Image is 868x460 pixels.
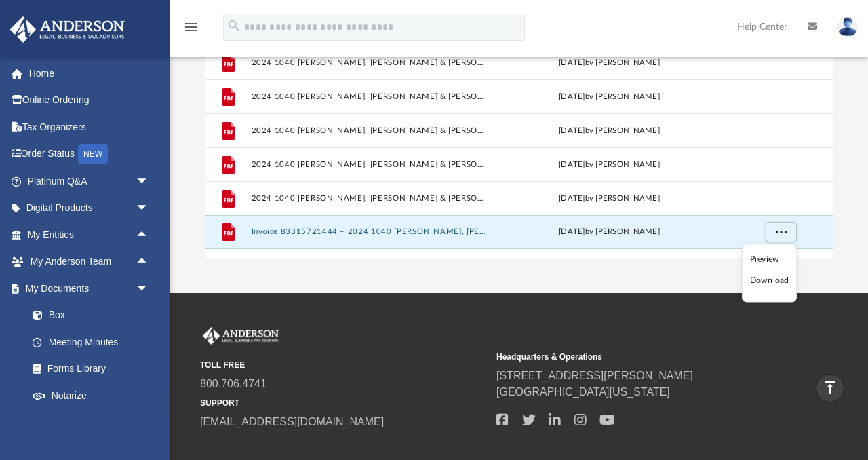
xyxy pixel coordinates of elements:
span: arrow_drop_down [136,275,163,303]
a: My Anderson Teamarrow_drop_up [9,248,163,275]
span: arrow_drop_down [136,195,163,223]
a: vertical_align_top [816,374,844,402]
li: Preview [750,252,789,266]
button: 2024 1040 [PERSON_NAME], [PERSON_NAME] & [PERSON_NAME] - OH Form OUPC Payment Voucher.pdf [251,160,486,169]
button: 2024 1040 [PERSON_NAME], [PERSON_NAME] & [PERSON_NAME] - e-file authorization - please sign.pdf [251,92,486,101]
a: Online Learningarrow_drop_down [9,409,163,436]
a: [GEOGRAPHIC_DATA][US_STATE] [496,386,670,398]
div: by [PERSON_NAME] [492,192,726,204]
small: Headquarters & Operations [496,351,783,363]
a: menu [183,26,199,35]
span: [DATE] [559,58,585,66]
a: [STREET_ADDRESS][PERSON_NAME] [496,370,693,381]
ul: More options [742,244,797,303]
small: TOLL FREE [200,359,487,371]
img: Anderson Advisors Platinum Portal [200,327,281,345]
span: [DATE] [559,126,585,134]
small: SUPPORT [200,397,487,409]
li: Download [750,273,789,288]
button: Invoice 83315721444 – 2024 1040 [PERSON_NAME], [PERSON_NAME] & [PERSON_NAME].pdf [251,227,486,236]
span: arrow_drop_up [136,221,163,249]
div: by [PERSON_NAME] [492,158,726,170]
a: Platinum Q&Aarrow_drop_down [9,168,170,195]
div: NEW [78,144,108,164]
i: vertical_align_top [822,379,838,396]
button: 2024 1040 [PERSON_NAME], [PERSON_NAME] & [PERSON_NAME] - Review Copy.pdf [251,194,486,203]
div: by [PERSON_NAME] [492,90,726,102]
span: arrow_drop_up [136,248,163,276]
span: [DATE] [559,160,585,168]
a: Forms Library [19,356,156,383]
a: Meeting Minutes [19,328,163,356]
i: search [226,18,241,33]
a: [EMAIL_ADDRESS][DOMAIN_NAME] [200,416,384,427]
span: [DATE] [559,228,585,235]
div: by [PERSON_NAME] [492,226,726,238]
a: Tax Organizers [9,113,170,140]
button: More options [765,222,796,242]
a: My Documentsarrow_drop_down [9,275,163,302]
i: menu [183,19,199,35]
a: Order StatusNEW [9,140,170,168]
span: arrow_drop_down [136,409,163,437]
span: arrow_drop_down [136,168,163,195]
img: Anderson Advisors Platinum Portal [6,16,129,43]
a: Digital Productsarrow_drop_down [9,195,170,222]
div: by [PERSON_NAME] [492,56,726,69]
span: [DATE] [559,92,585,100]
a: 800.706.4741 [200,378,267,389]
a: Online Ordering [9,87,170,114]
button: 2024 1040 [PERSON_NAME], [PERSON_NAME] & [PERSON_NAME] - CA FTB 3582 Payment Voucher.pdf [251,58,486,67]
span: [DATE] [559,194,585,202]
a: My Entitiesarrow_drop_up [9,221,170,248]
a: Box [19,302,156,329]
div: by [PERSON_NAME] [492,124,726,136]
a: Home [9,60,170,87]
a: Notarize [19,382,163,409]
img: User Pic [837,17,858,37]
button: 2024 1040 [PERSON_NAME], [PERSON_NAME] & [PERSON_NAME] - Filing Instructions.pdf [251,126,486,135]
